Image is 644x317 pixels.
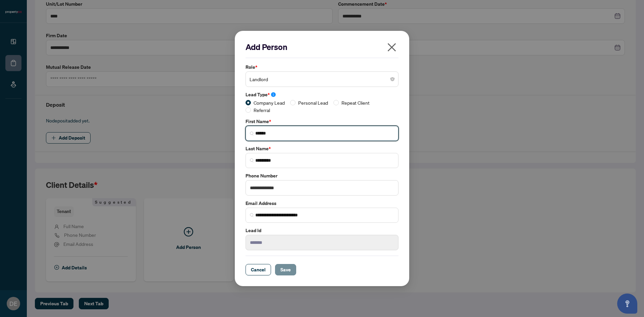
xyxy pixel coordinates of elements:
[246,42,398,52] h2: Add Person
[246,200,398,207] label: Email Address
[246,145,398,152] label: Last Name
[386,42,397,53] span: close
[251,106,273,114] span: Referral
[339,99,372,106] span: Repeat Client
[246,63,398,71] label: Role
[271,92,276,97] span: info-circle
[250,131,254,136] img: search_icon
[280,264,291,275] span: Save
[246,172,398,179] label: Phone Number
[246,118,398,125] label: First Name
[251,99,287,106] span: Company Lead
[275,264,296,275] button: Save
[250,213,254,217] img: search_icon
[390,77,394,81] span: close-circle
[250,158,254,162] img: search_icon
[246,91,398,98] label: Lead Type
[251,264,266,275] span: Cancel
[617,294,637,314] button: Open asap
[296,99,331,106] span: Personal Lead
[246,264,271,275] button: Cancel
[250,73,394,86] span: Landlord
[246,227,398,234] label: Lead Id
